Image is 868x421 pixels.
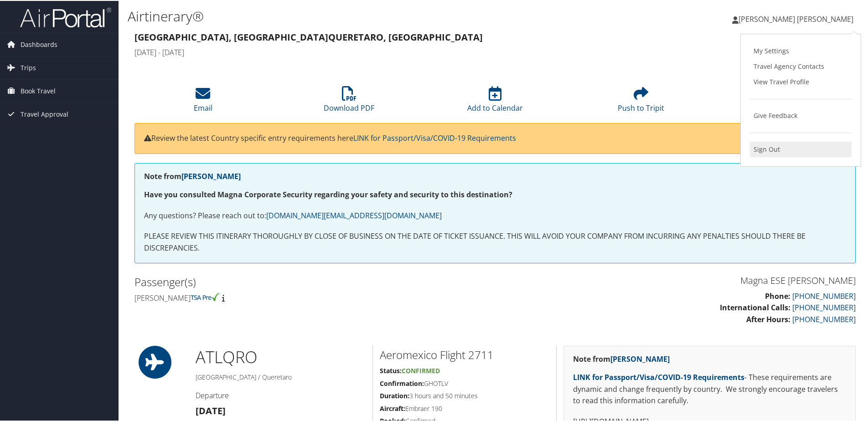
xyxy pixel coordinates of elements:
strong: Confirmation: [380,378,424,387]
a: Add to Calendar [467,90,523,112]
strong: Note from [573,353,670,363]
strong: Duration: [380,390,409,399]
strong: Status: [380,365,402,374]
h5: GHOTLV [380,378,549,387]
a: [PHONE_NUMBER] [792,302,856,312]
strong: International Calls: [720,302,790,312]
a: [PERSON_NAME] [610,353,670,363]
p: Any questions? Please reach out to: [144,209,846,221]
h1: M925EZ [686,30,856,49]
p: - These requirements are dynamic and change frequently by country. We strongly encourage traveler... [573,371,846,406]
strong: Aircraft: [380,403,405,412]
a: Give Feedback [750,107,852,123]
span: Confirmed [402,365,440,374]
a: [PHONE_NUMBER] [792,313,856,323]
h4: Booked by [686,67,856,77]
a: [PERSON_NAME] [181,170,241,180]
span: Travel Approval [21,102,68,125]
a: [PERSON_NAME] [PERSON_NAME] [732,5,863,32]
a: Sign Out [750,141,852,156]
img: tsa-precheck.png [191,292,220,300]
p: PLEASE REVIEW THIS ITINERARY THOROUGHLY BY CLOSE OF BUSINESS ON THE DATE OF TICKET ISSUANCE. THIS... [144,230,846,253]
h2: Aeromexico Flight 2711 [380,346,549,362]
h1: ATL QRO [196,345,366,368]
strong: [DATE] [196,404,226,416]
a: View Travel Profile [750,73,852,89]
h4: Agency Locator [686,53,856,63]
h5: 3 hours and 50 minutes [380,390,549,400]
a: Travel Agency Contacts [750,58,852,73]
h5: Embraer 190 [380,403,549,412]
h4: [PERSON_NAME] [134,292,488,302]
img: airportal-logo.png [20,6,111,27]
h1: Airtinerary® [128,6,618,25]
span: [PERSON_NAME] [PERSON_NAME] [739,13,853,23]
strong: [GEOGRAPHIC_DATA], [GEOGRAPHIC_DATA] Queretaro, [GEOGRAPHIC_DATA] [134,30,483,42]
a: Email [194,90,212,112]
a: [PHONE_NUMBER] [792,290,856,300]
h4: Departure [196,390,366,400]
span: Trips [21,56,36,78]
strong: Phone: [765,290,790,300]
a: Download PDF [324,90,374,112]
a: My Settings [750,42,852,58]
a: LINK for Passport/Visa/COVID-19 Requirements [573,371,744,381]
span: Dashboards [21,32,57,55]
a: LINK for Passport/Visa/COVID-19 Requirements [353,132,516,142]
h4: [DATE] - [DATE] [134,46,672,56]
h5: [GEOGRAPHIC_DATA] / Queretaro [196,372,366,381]
strong: Have you consulted Magna Corporate Security regarding your safety and security to this destination? [144,189,512,199]
a: [DOMAIN_NAME][EMAIL_ADDRESS][DOMAIN_NAME] [266,210,442,220]
p: Review the latest Country specific entry requirements here [144,132,846,144]
strong: After Hours: [746,313,790,323]
h2: Passenger(s) [134,273,488,289]
span: Book Travel [21,79,56,102]
a: Push to Tripit [618,90,664,112]
strong: Note from [144,170,241,180]
h3: Magna ESE [PERSON_NAME] [502,273,856,286]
